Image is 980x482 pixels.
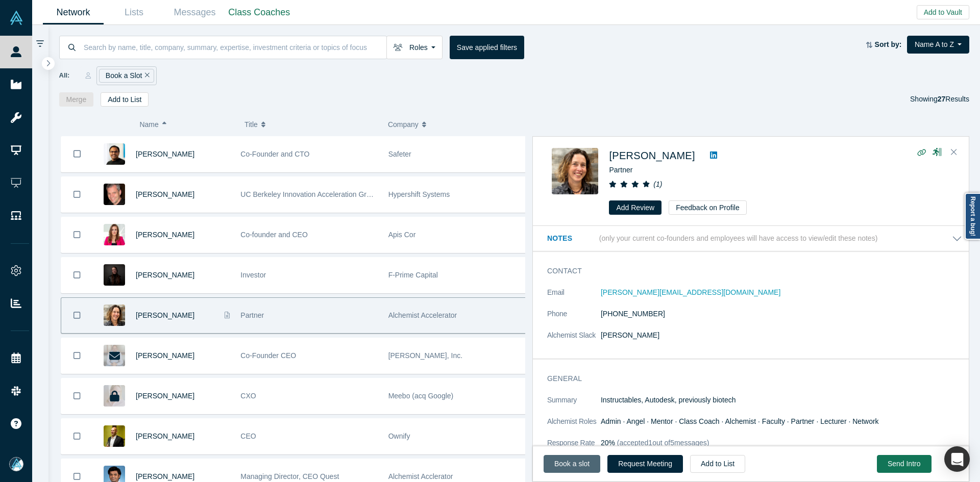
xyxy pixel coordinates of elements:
span: 20% [601,439,615,447]
button: Send Intro [877,455,932,473]
span: Company [388,114,419,135]
button: Name [139,114,234,135]
dd: [PERSON_NAME] [601,330,962,341]
button: Bookmark [61,419,93,454]
button: Add to List [690,455,745,473]
a: [PERSON_NAME] [136,271,194,279]
span: Results [938,95,969,103]
span: Co-Founder and CTO [240,150,309,158]
button: Save applied filters [450,36,524,59]
span: UC Berkeley Innovation Acceleration Group, CEO Hypershift Systems [240,190,461,198]
span: Investor [240,271,266,279]
img: Betsy Mulé's Profile Image [104,264,125,286]
span: Co-Founder CEO [240,351,296,360]
input: Search by name, title, company, summary, expertise, investment criteria or topics of focus [83,35,386,59]
a: [PERSON_NAME] [136,432,194,440]
span: Co-founder and CEO [240,231,308,239]
span: Apis Cor [388,231,416,239]
a: Network [43,1,104,24]
img: Frank Rohde's Profile Image [104,425,125,447]
button: Remove Filter [142,70,150,82]
button: Feedback on Profile [669,200,747,215]
button: Bookmark [61,338,93,373]
span: Partner [240,311,264,319]
button: Bookmark [61,136,93,172]
img: Christy Canida's Profile Image [552,148,598,194]
a: [PERSON_NAME][EMAIL_ADDRESS][DOMAIN_NAME] [601,288,780,296]
button: Bookmark [61,378,93,414]
div: Book a Slot [99,69,154,83]
i: ( 1 ) [653,180,662,188]
a: [PERSON_NAME] [136,392,194,400]
a: [PERSON_NAME] [609,150,695,161]
span: All: [59,70,70,81]
span: F-Prime Capital [388,271,438,279]
img: Christy Canida's Profile Image [104,305,125,326]
button: Bookmark [61,177,93,212]
dt: Alchemist Roles [547,416,601,438]
span: (accepted 1 out of 5 messages) [615,439,709,447]
span: CEO [240,432,256,440]
button: Roles [386,36,443,59]
h3: Contact [547,266,948,276]
span: Alchemist Accelerator [388,311,457,319]
div: Showing [910,92,969,107]
a: Lists [104,1,164,24]
dt: Summary [547,395,601,416]
strong: 27 [938,95,946,103]
span: Title [244,114,258,135]
span: Alchemist Acclerator [388,472,453,480]
a: [PERSON_NAME] [136,231,194,239]
span: CXO [240,392,256,400]
span: Meebo (acq Google) [388,392,454,400]
a: [PERSON_NAME] [136,150,194,158]
button: Add Review [609,200,661,215]
dt: Alchemist Slack [547,330,601,351]
a: Book a slot [544,455,600,473]
span: Ownify [388,432,410,440]
a: [PHONE_NUMBER] [601,310,665,318]
span: Partner [609,166,632,174]
button: Company [388,114,521,135]
p: (only your current co-founders and employees will have access to view/edit these notes) [599,234,878,243]
button: Bookmark [61,298,93,333]
button: Add to Vault [917,5,969,19]
button: Close [946,144,962,161]
dt: Email [547,287,601,309]
button: Name A to Z [907,36,969,54]
strong: Sort by: [875,40,902,48]
img: Alchemist Vault Logo [9,11,23,25]
a: [PERSON_NAME] [136,311,194,319]
a: [PERSON_NAME] [136,190,194,198]
a: [PERSON_NAME] [136,472,194,480]
button: Notes (only your current co-founders and employees will have access to view/edit these notes) [547,233,962,244]
a: Class Coaches [225,1,293,24]
dd: Admin · Angel · Mentor · Class Coach · Alchemist · Faculty · Partner · Lecturer · Network [601,416,962,427]
button: Merge [59,92,94,107]
span: Hypershift Systems [388,190,450,198]
button: Request Meeting [607,455,683,473]
a: Report a bug! [965,193,980,240]
span: Safeter [388,150,411,158]
img: Anna Cheniuntai's Profile Image [104,224,125,245]
span: [PERSON_NAME], Inc. [388,351,462,360]
button: Bookmark [61,217,93,252]
img: Andre Marquis's Profile Image [104,184,125,205]
p: Instructables, Autodesk, previously biotech [601,395,962,405]
h3: General [547,373,948,384]
dt: Response Rate [547,438,601,459]
span: Managing Director, CEO Quest [240,472,339,480]
a: [PERSON_NAME] [136,351,194,360]
span: Name [139,114,158,135]
dt: Phone [547,309,601,330]
a: Messages [164,1,225,24]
